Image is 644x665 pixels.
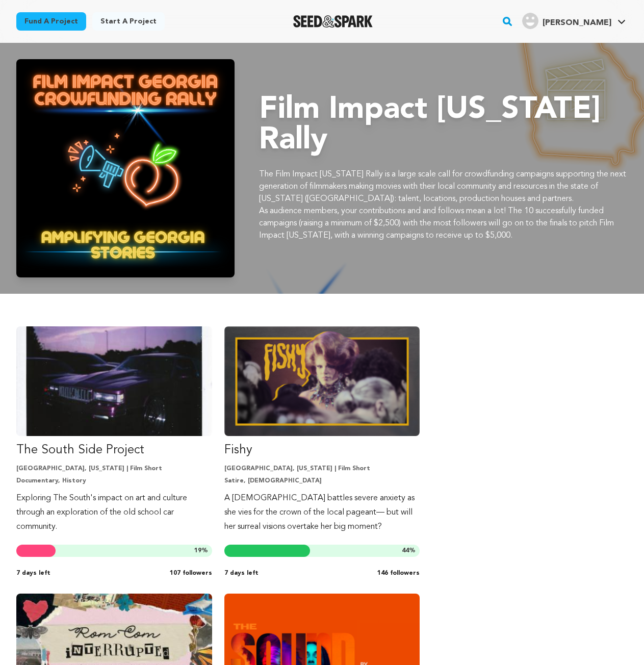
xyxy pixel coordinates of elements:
[92,12,165,31] a: Start a project
[194,548,201,554] span: 19
[224,569,259,577] span: 7 days left
[520,11,628,32] span: Braun T.'s Profile
[224,477,420,485] p: Satire, [DEMOGRAPHIC_DATA]
[259,95,628,156] h1: Film Impact [US_STATE] Rally
[16,477,212,485] p: Documentary, History
[224,326,420,534] a: Fund Fishy
[16,465,212,473] p: [GEOGRAPHIC_DATA], [US_STATE] | Film Short
[543,19,611,27] span: [PERSON_NAME]
[293,15,373,28] a: Seed&Spark Homepage
[259,168,628,205] p: The Film Impact [US_STATE] Rally is a large scale call for crowdfunding campaigns supporting the ...
[293,15,373,28] img: Seed&Spark Logo Dark Mode
[16,59,235,277] img: Film Impact Georgia Rally
[16,326,212,534] a: Fund The South Side Project
[16,569,50,577] span: 7 days left
[259,205,628,242] p: As audience members, your contributions and and follows mean a lot! The 10 successfully funded ca...
[522,13,611,29] div: Braun T.'s Profile
[522,13,538,29] img: user.png
[520,11,628,29] a: Braun T.'s Profile
[224,491,420,534] p: A [DEMOGRAPHIC_DATA] battles severe anxiety as she vies for the crown of the local pageant— but w...
[16,491,212,534] p: Exploring The South's impact on art and culture through an exploration of the old school car comm...
[402,548,409,554] span: 44
[224,442,420,458] p: Fishy
[377,569,420,577] span: 146 followers
[170,569,212,577] span: 107 followers
[224,465,420,473] p: [GEOGRAPHIC_DATA], [US_STATE] | Film Short
[402,547,416,555] span: %
[16,12,86,31] a: Fund a project
[194,547,208,555] span: %
[16,442,212,458] p: The South Side Project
